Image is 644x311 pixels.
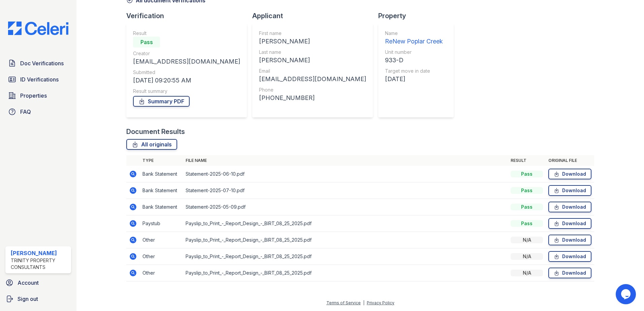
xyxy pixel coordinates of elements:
[3,292,74,306] a: Sign out
[133,76,240,85] div: [DATE] 09:20:55 AM
[183,232,508,248] td: Payslip_to_Print_-_Report_Design_-_BIRT_08_25_2025.pdf
[11,257,68,271] div: Trinity Property Consultants
[3,276,74,289] a: Account
[140,182,183,199] td: Bank Statement
[20,75,59,83] span: ID Verifications
[259,68,366,74] div: Email
[259,74,366,84] div: [EMAIL_ADDRESS][DOMAIN_NAME]
[252,11,378,21] div: Applicant
[259,93,366,103] div: [PHONE_NUMBER]
[183,265,508,281] td: Payslip_to_Print_-_Report_Design_-_BIRT_08_25_2025.pdf
[183,166,508,182] td: Statement-2025-06-10.pdf
[126,139,177,150] a: All originals
[183,155,508,166] th: File name
[548,251,591,262] a: Download
[548,268,591,278] a: Download
[133,96,190,107] a: Summary PDF
[133,50,240,57] div: Creator
[363,300,364,305] div: |
[3,22,74,35] img: CE_Logo_Blue-a8612792a0a2168367f1c8372b55b34899dd931a85d93a1a3d3e32e68fde9ad4.png
[548,235,591,245] a: Download
[385,68,443,74] div: Target move in date
[20,92,47,100] span: Properties
[385,37,443,46] div: ReNew Poplar Creek
[5,57,71,70] a: Doc Verifications
[511,187,543,194] div: Pass
[259,30,366,37] div: First name
[508,155,546,166] th: Result
[259,49,366,56] div: Last name
[133,69,240,76] div: Submitted
[140,155,183,166] th: Type
[616,284,637,304] iframe: chat widget
[326,300,361,305] a: Terms of Service
[133,88,240,95] div: Result summary
[385,56,443,65] div: 933-D
[548,218,591,229] a: Download
[126,11,252,21] div: Verification
[183,215,508,232] td: Payslip_to_Print_-_Report_Design_-_BIRT_08_25_2025.pdf
[546,155,594,166] th: Original file
[548,169,591,179] a: Download
[385,30,443,37] div: Name
[548,185,591,196] a: Download
[140,166,183,182] td: Bank Statement
[511,270,543,276] div: N/A
[133,30,240,37] div: Result
[511,237,543,243] div: N/A
[140,215,183,232] td: Paystub
[385,49,443,56] div: Unit number
[140,265,183,281] td: Other
[133,57,240,66] div: [EMAIL_ADDRESS][DOMAIN_NAME]
[511,171,543,177] div: Pass
[18,295,38,303] span: Sign out
[11,249,68,257] div: [PERSON_NAME]
[511,220,543,227] div: Pass
[511,253,543,260] div: N/A
[140,199,183,215] td: Bank Statement
[140,232,183,248] td: Other
[133,37,160,47] div: Pass
[378,11,459,21] div: Property
[511,204,543,210] div: Pass
[183,182,508,199] td: Statement-2025-07-10.pdf
[385,74,443,84] div: [DATE]
[5,105,71,118] a: FAQ
[140,248,183,265] td: Other
[259,56,366,65] div: [PERSON_NAME]
[126,127,185,136] div: Document Results
[183,199,508,215] td: Statement-2025-05-09.pdf
[367,300,394,305] a: Privacy Policy
[20,59,64,67] span: Doc Verifications
[259,87,366,93] div: Phone
[5,89,71,102] a: Properties
[183,248,508,265] td: Payslip_to_Print_-_Report_Design_-_BIRT_08_25_2025.pdf
[385,30,443,46] a: Name ReNew Poplar Creek
[259,37,366,46] div: [PERSON_NAME]
[548,202,591,212] a: Download
[18,279,39,287] span: Account
[5,73,71,86] a: ID Verifications
[20,108,31,116] span: FAQ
